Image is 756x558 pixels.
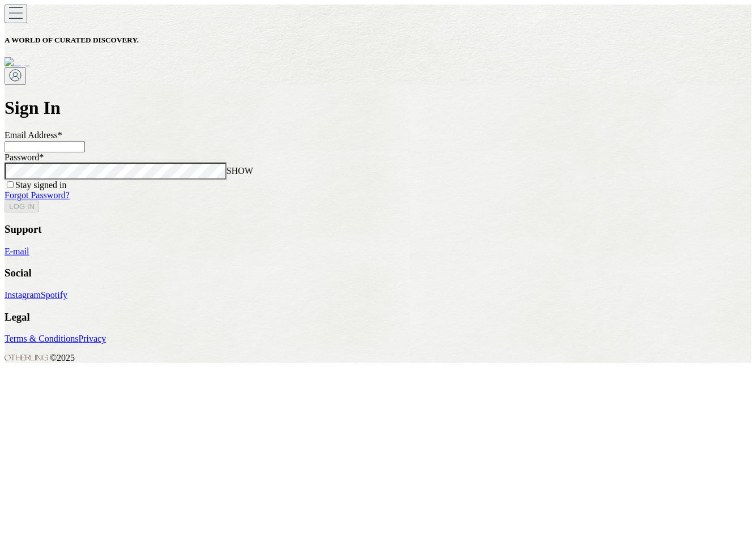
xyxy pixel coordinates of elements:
[5,334,78,343] a: Terms & Conditions
[227,166,253,176] span: SHOW
[5,190,70,200] a: Forgot Password?
[5,97,751,118] h1: Sign In
[5,223,751,236] h3: Support
[5,267,751,279] h3: Social
[5,201,39,212] button: LOG IN
[5,57,29,67] img: logo
[5,311,751,323] h3: Legal
[15,180,67,190] label: Stay signed in
[78,334,106,343] a: Privacy
[5,290,41,300] a: Instagram
[5,152,44,162] label: Password
[5,246,29,256] a: E-mail
[5,36,751,45] h5: A WORLD OF CURATED DISCOVERY.
[5,130,62,140] label: Email Address
[41,290,67,300] a: Spotify
[5,353,75,363] span: © 2025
